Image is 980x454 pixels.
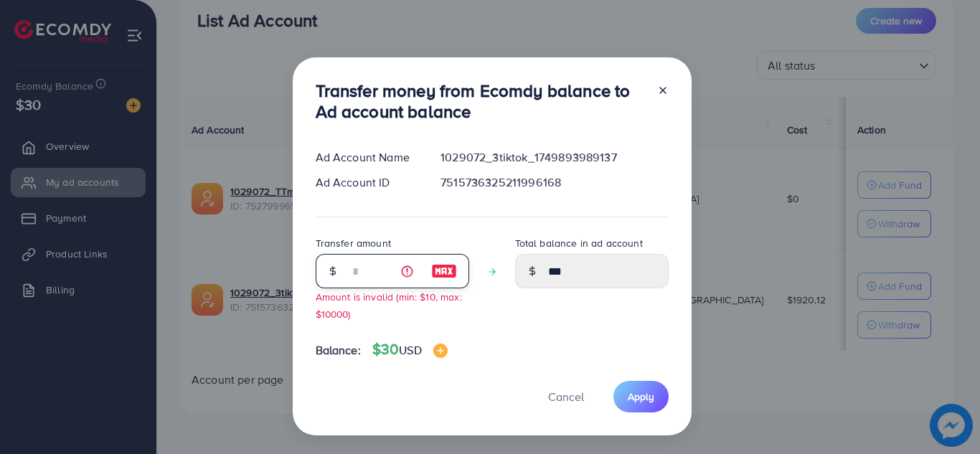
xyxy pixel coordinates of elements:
[613,381,669,412] button: Apply
[316,80,646,122] h3: Transfer money from Ecomdy balance to Ad account balance
[316,290,462,320] small: Amount is invalid (min: $10, max: $10000)
[515,236,643,250] label: Total balance in ad account
[399,342,421,358] span: USD
[433,344,448,358] img: image
[316,236,391,250] label: Transfer amount
[316,342,361,359] span: Balance:
[530,381,602,412] button: Cancel
[548,389,584,405] span: Cancel
[372,341,448,359] h4: $30
[429,149,679,166] div: 1029072_3tiktok_1749893989137
[304,174,430,191] div: Ad Account ID
[304,149,430,166] div: Ad Account Name
[431,263,457,280] img: image
[429,174,679,191] div: 7515736325211996168
[628,389,654,404] span: Apply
